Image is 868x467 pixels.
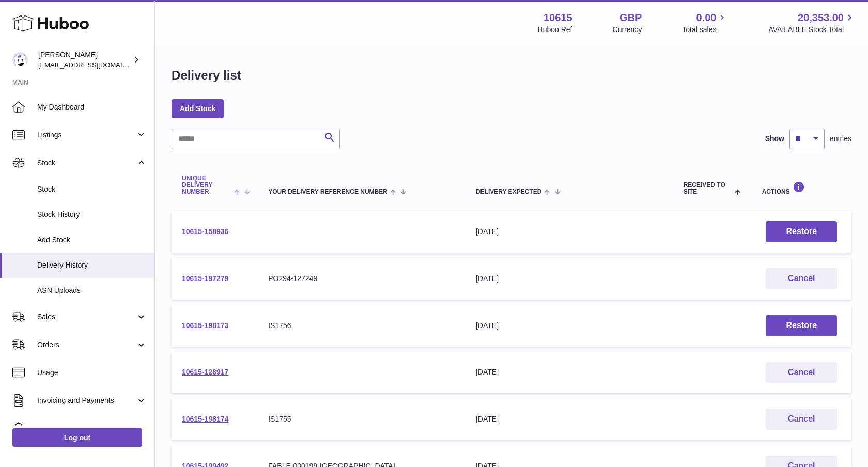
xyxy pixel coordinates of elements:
[766,409,837,430] button: Cancel
[37,368,147,378] span: Usage
[762,181,841,195] div: Actions
[268,274,455,284] div: PO294-127249
[182,415,228,423] a: 10615-198174
[37,184,147,194] span: Stock
[766,362,837,383] button: Cancel
[37,312,136,322] span: Sales
[476,189,541,195] span: Delivery Expected
[544,11,572,25] strong: 10615
[172,67,241,84] h1: Delivery list
[684,182,733,195] span: Received to Site
[830,134,851,144] span: entries
[476,274,663,284] div: [DATE]
[768,25,856,35] span: AVAILABLE Stock Total
[37,396,136,406] span: Invoicing and Payments
[37,424,147,433] span: Cases
[182,321,228,330] a: 10615-198173
[268,189,388,195] span: Your Delivery Reference Number
[682,25,728,35] span: Total sales
[12,52,28,68] img: fulfillment@fable.com
[696,11,717,25] span: 0.00
[172,99,224,118] a: Add Stock
[37,260,147,270] span: Delivery History
[37,286,147,295] span: ASN Uploads
[182,175,231,196] span: Unique Delivery Number
[37,340,136,350] span: Orders
[619,11,642,25] strong: GBP
[268,321,455,331] div: IS1756
[766,221,837,242] button: Restore
[476,367,663,377] div: [DATE]
[268,414,455,424] div: IS1755
[766,268,837,289] button: Cancel
[12,428,142,447] a: Log out
[476,414,663,424] div: [DATE]
[476,227,663,237] div: [DATE]
[182,368,228,376] a: 10615-128917
[182,227,228,236] a: 10615-158936
[38,60,152,69] span: [EMAIL_ADDRESS][DOMAIN_NAME]
[766,315,837,336] button: Restore
[37,158,136,168] span: Stock
[765,134,784,144] label: Show
[37,102,147,112] span: My Dashboard
[37,235,147,245] span: Add Stock
[38,50,131,70] div: [PERSON_NAME]
[37,210,147,220] span: Stock History
[682,11,728,35] a: 0.00 Total sales
[613,25,642,35] div: Currency
[37,130,136,140] span: Listings
[476,321,663,331] div: [DATE]
[798,11,844,25] span: 20,353.00
[538,25,572,35] div: Huboo Ref
[768,11,856,35] a: 20,353.00 AVAILABLE Stock Total
[182,274,228,283] a: 10615-197279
